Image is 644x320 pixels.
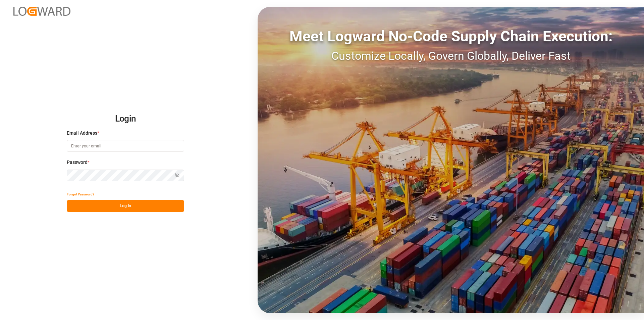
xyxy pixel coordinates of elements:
[258,25,644,47] div: Meet Logward No-Code Supply Chain Execution:
[13,7,70,16] img: Logward_new_orange.png
[67,159,88,166] span: Password
[67,130,97,137] span: Email Address
[67,108,184,130] h2: Login
[67,188,94,200] button: Forgot Password?
[67,200,184,212] button: Log In
[258,47,644,64] div: Customize Locally, Govern Globally, Deliver Fast
[67,140,184,152] input: Enter your email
